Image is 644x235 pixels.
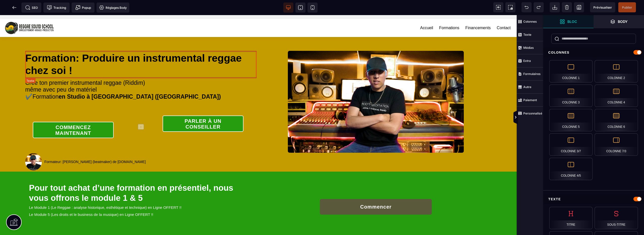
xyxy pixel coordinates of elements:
[517,81,543,94] span: Autre
[595,109,638,131] div: Colonne 6
[549,109,593,131] div: Colonne 5
[593,6,612,9] span: Prévisualiser
[97,3,129,13] span: Favicon
[549,207,593,229] div: Titre
[29,167,253,189] text: Pour tout achat d’une formation en présentiel, nous vous offrons le module 1 & 5
[517,41,543,54] span: Médias
[163,100,243,117] button: PARLER À UN CONSEILLER
[517,67,543,81] span: Formulaires
[543,15,594,28] span: Ouvrir les blocs
[595,85,638,107] div: Colonne 4
[25,5,38,10] span: SEO
[505,2,515,12] span: Capture d'écran
[21,3,41,13] span: Métadata SEO
[522,2,532,12] span: Défaire
[618,2,636,12] span: Enregistrer le contenu
[29,196,253,203] text: Le Module 5 (Les droits et le business de la musique) en Ligne OFFERT !!
[439,10,459,16] a: Formations
[59,78,221,85] b: en Studio à [GEOGRAPHIC_DATA] ([GEOGRAPHIC_DATA])
[595,60,638,83] div: Colonne 2
[562,2,572,12] span: Nettoyage
[517,28,543,41] span: Texte
[534,2,544,12] span: Rétablir
[595,133,638,156] div: Colonne 7/3
[47,5,66,10] span: Tracking
[567,20,577,23] strong: Bloc
[497,10,511,16] a: Contact
[618,20,628,23] strong: Body
[517,15,543,28] span: Colonnes
[523,46,534,50] strong: Médias
[523,59,531,63] strong: Extra
[543,110,548,125] span: Afficher les vues
[9,3,19,13] span: Retour
[308,3,318,13] span: Voir mobile
[99,5,127,10] span: Réglages Body
[549,158,593,180] div: Colonne 4/5
[29,189,253,196] text: Le Module 1 (Le Reggae : analyse historique, esthétique et technique) en Ligne OFFERT !!
[25,63,257,87] text: Crée ton premier instrumental reggae (Riddim) même avec peu de matériel ✔️Formation
[543,48,644,57] div: Colonnes
[517,54,543,67] span: Extra
[590,2,615,12] span: Aperçu
[523,33,531,36] strong: Texte
[320,184,432,200] button: Commencer
[622,6,632,9] span: Publier
[43,3,70,13] span: Code de suivi
[4,6,54,20] img: b5b6832374793d66fd6a5192efb91af8_LOGO_REGGAE_SOUND_ACADEMY_horizon.png
[543,194,644,204] div: Texte
[517,94,543,107] span: Paiement
[283,3,293,13] span: Voir bureau
[295,3,305,13] span: Voir tablette
[594,15,644,28] span: Ouvrir les calques
[523,98,537,102] strong: Paiement
[420,10,433,16] a: Accueil
[523,85,531,89] strong: Autre
[465,10,491,16] a: Financements
[549,85,593,107] div: Colonne 3
[523,72,541,76] strong: Formulaires
[523,20,537,23] strong: Colonnes
[549,133,593,156] div: Colonne 3/7
[25,138,42,155] img: 9954335b3d3f7f44c525a584d1d17ad2_tete_asha2.png
[517,107,543,120] span: Personnalisé
[33,107,114,123] button: COMMENCEZ MAINTENANT
[549,60,593,83] div: Colonne 1
[25,36,257,63] text: Formation: Produire un instrumental reggae chez soi !
[72,3,95,13] span: Créer une alerte modale
[493,2,503,12] span: Voir les composants
[75,5,91,10] span: Popup
[550,2,560,12] span: Importer
[595,207,638,229] div: Sous-titre
[523,111,542,115] strong: Personnalisé
[288,36,464,138] img: cf756e1ae04feac21686908d66cd74ac__DRO0037_Asha_D_RSS.jpg
[574,2,584,12] span: Enregistrer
